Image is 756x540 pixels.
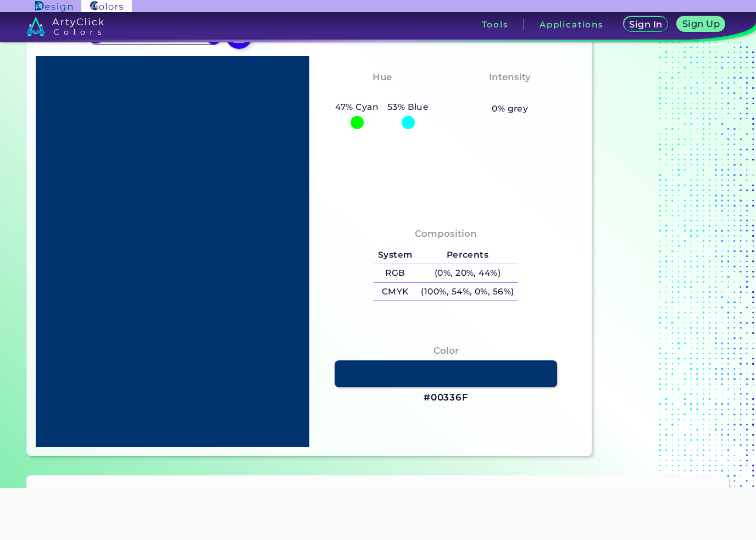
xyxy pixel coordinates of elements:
img: ArtyClick Design logo [35,1,72,12]
h3: Vibrant [486,87,534,100]
a: Sign In [625,17,667,31]
h5: System [374,246,416,264]
h4: Intensity [489,69,531,85]
h3: Similar Tools [36,486,103,499]
h5: 53% Blue [383,100,433,114]
h5: Sign In [630,20,661,29]
a: Sign Up [679,17,724,31]
h5: (100%, 54%, 0%, 56%) [417,283,519,301]
h4: Composition [415,226,477,242]
h5: 0% grey [492,102,528,116]
h5: Sign Up [683,20,719,28]
h5: (0%, 20%, 44%) [417,264,519,282]
img: logo_artyclick_colors_white.svg [26,16,104,36]
h3: Cyan-Blue [351,87,413,100]
h5: RGB [374,264,416,282]
h5: Percents [417,246,519,264]
h3: Tools [482,20,509,29]
h4: Color [433,343,459,359]
h5: CMYK [374,283,416,301]
h3: #00336F [424,391,469,404]
h3: Applications [540,20,604,29]
h5: 47% Cyan [331,100,383,114]
iframe: Advertisement [178,488,578,537]
h4: Hue [373,69,392,85]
